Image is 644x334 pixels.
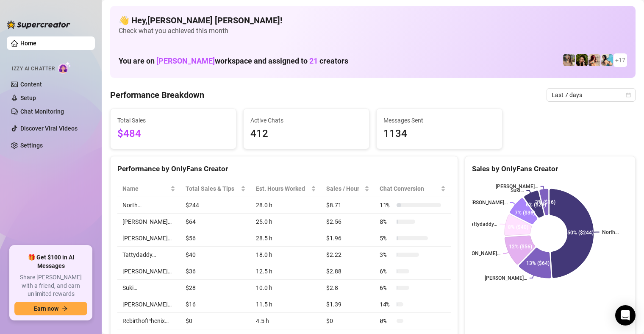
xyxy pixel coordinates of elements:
[14,273,87,298] span: Share [PERSON_NAME] with a friend, and earn unlimited rewards
[20,108,64,115] a: Chat Monitoring
[251,247,321,263] td: 18.0 h
[485,275,527,281] text: [PERSON_NAME]…
[117,280,180,296] td: Suki…
[180,263,250,280] td: $36
[20,142,43,149] a: Settings
[122,184,169,193] span: Name
[326,184,363,193] span: Sales / Hour
[14,253,87,270] span: 🎁 Get $100 in AI Messages
[380,267,393,276] span: 6 %
[383,116,495,125] span: Messages Sent
[465,200,508,206] text: [PERSON_NAME]…
[20,95,36,101] a: Setup
[615,305,636,326] div: Open Intercom Messenger
[563,54,575,66] img: emilylou (@emilyylouu)
[251,296,321,313] td: 11.5 h
[117,263,180,280] td: [PERSON_NAME]…
[321,181,375,197] th: Sales / Hour
[321,214,375,230] td: $2.56
[119,56,348,66] h1: You are on workspace and assigned to creators
[626,92,631,97] span: calendar
[321,247,375,263] td: $2.22
[156,56,215,65] span: [PERSON_NAME]
[180,214,250,230] td: $64
[119,14,627,26] h4: 👋 Hey, [PERSON_NAME] [PERSON_NAME] !
[251,313,321,329] td: 4.5 h
[12,65,55,73] span: Izzy AI Chatter
[180,247,250,263] td: $40
[14,302,87,315] button: Earn nowarrow-right
[180,197,250,214] td: $244
[117,163,451,175] div: Performance by OnlyFans Creator
[309,56,318,65] span: 21
[321,197,375,214] td: $8.71
[251,280,321,296] td: 10.0 h
[588,54,600,66] img: North (@northnattfree)
[20,125,78,132] a: Discover Viral Videos
[251,197,321,214] td: 28.0 h
[117,126,229,142] span: $484
[117,296,180,313] td: [PERSON_NAME]…
[321,230,375,247] td: $1.96
[321,263,375,280] td: $2.88
[180,230,250,247] td: $56
[511,187,524,193] text: Suki…
[472,163,628,175] div: Sales by OnlyFans Creator
[321,280,375,296] td: $2.8
[251,230,321,247] td: 28.5 h
[20,40,36,47] a: Home
[380,250,393,259] span: 3 %
[34,305,58,312] span: Earn now
[380,184,439,193] span: Chat Conversion
[615,56,625,65] span: + 17
[117,197,180,214] td: North…
[20,81,42,88] a: Content
[468,221,497,227] text: Tattydaddy…
[602,229,619,235] text: North…
[58,61,71,74] img: AI Chatter
[250,116,362,125] span: Active Chats
[321,313,375,329] td: $0
[180,313,250,329] td: $0
[256,184,309,193] div: Est. Hours Worked
[576,54,588,66] img: playfuldimples (@playfuldimples)
[180,296,250,313] td: $16
[380,200,393,210] span: 11 %
[250,126,362,142] span: 412
[117,116,229,125] span: Total Sales
[119,26,627,36] span: Check what you achieved this month
[383,126,495,142] span: 1134
[380,316,393,326] span: 0 %
[180,280,250,296] td: $28
[380,234,393,243] span: 5 %
[458,250,500,256] text: [PERSON_NAME]…
[62,306,68,312] span: arrow-right
[251,263,321,280] td: 12.5 h
[601,54,613,66] img: North (@northnattvip)
[380,283,393,292] span: 6 %
[117,247,180,263] td: Tattydaddy…
[380,300,393,309] span: 14 %
[180,181,250,197] th: Total Sales & Tips
[7,20,70,29] img: logo-BBDzfeDw.svg
[380,217,393,226] span: 8 %
[552,89,630,101] span: Last 7 days
[117,214,180,230] td: [PERSON_NAME]…
[375,181,451,197] th: Chat Conversion
[117,181,180,197] th: Name
[117,313,180,329] td: RebirthofPhenix…
[251,214,321,230] td: 25.0 h
[321,296,375,313] td: $1.39
[110,89,204,101] h4: Performance Breakdown
[186,184,239,193] span: Total Sales & Tips
[496,184,538,189] text: [PERSON_NAME]…
[117,230,180,247] td: [PERSON_NAME]…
